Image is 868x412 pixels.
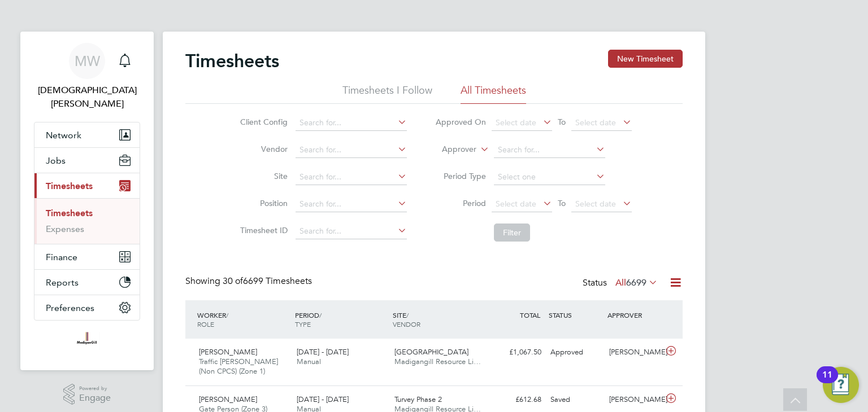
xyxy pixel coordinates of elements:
span: ROLE [197,319,214,328]
span: Select date [575,199,616,209]
label: Period [435,198,486,208]
span: 6699 Timesheets [223,275,312,287]
a: Timesheets [46,208,93,218]
div: Approved [546,343,605,362]
a: MW[DEMOGRAPHIC_DATA][PERSON_NAME] [34,43,140,111]
label: Timesheet ID [237,225,288,235]
div: £1,067.50 [487,343,546,362]
button: Finance [34,244,140,269]
div: 11 [822,375,832,389]
span: [DATE] - [DATE] [297,347,349,357]
span: Network [46,130,81,141]
button: Open Resource Center, 11 new notifications [823,367,859,403]
span: TOTAL [520,310,540,319]
span: Madigangill Resource Li… [394,357,481,366]
span: 30 of [223,275,243,287]
span: [PERSON_NAME] [199,395,257,404]
label: Vendor [237,144,288,154]
input: Search for... [296,196,407,212]
span: / [226,310,228,319]
button: Reports [34,270,140,295]
label: Period Type [435,171,486,181]
span: / [406,310,409,319]
span: [GEOGRAPHIC_DATA] [394,347,468,357]
input: Search for... [494,142,605,158]
input: Search for... [296,169,407,185]
a: Expenses [46,223,84,234]
span: Traffic [PERSON_NAME] (Non CPCS) (Zone 1) [199,357,278,376]
button: Timesheets [34,173,140,198]
span: Turvey Phase 2 [394,395,442,404]
a: Powered byEngage [63,384,111,405]
a: Go to home page [34,332,140,350]
span: To [554,115,569,129]
div: Showing [185,275,314,287]
div: SITE [390,305,488,334]
span: / [319,310,322,319]
button: New Timesheet [608,50,683,68]
span: Matthew Wise [34,84,140,111]
span: Finance [46,252,77,262]
label: Approved On [435,117,486,127]
label: Approver [426,144,476,155]
button: Jobs [34,148,140,173]
span: Preferences [46,303,94,313]
div: Status [583,275,660,291]
h2: Timesheets [185,50,279,72]
span: Engage [79,393,111,403]
span: 6699 [626,277,646,288]
span: Powered by [79,384,111,393]
nav: Main navigation [20,32,154,370]
label: Position [237,198,288,208]
button: Network [34,122,140,147]
input: Select one [494,169,605,185]
div: APPROVER [605,305,663,325]
input: Search for... [296,142,407,158]
div: £612.68 [487,391,546,409]
span: Jobs [46,155,66,166]
span: [DATE] - [DATE] [297,395,349,404]
div: WORKER [194,305,292,334]
input: Search for... [296,223,407,239]
span: VENDOR [393,319,420,328]
label: Site [237,171,288,181]
div: [PERSON_NAME] [605,391,663,409]
input: Search for... [296,115,407,131]
div: STATUS [546,305,605,325]
span: Manual [297,357,321,366]
span: Select date [575,117,616,128]
label: All [615,277,658,288]
div: Saved [546,391,605,409]
button: Preferences [34,295,140,320]
li: All Timesheets [461,84,526,104]
span: [PERSON_NAME] [199,347,257,357]
img: madigangill-logo-retina.png [74,332,99,350]
span: Select date [496,117,536,128]
span: Select date [496,199,536,209]
label: Client Config [237,117,288,127]
div: PERIOD [292,305,390,334]
button: Filter [494,223,530,242]
span: To [554,196,569,211]
div: [PERSON_NAME] [605,343,663,362]
span: TYPE [295,319,311,328]
div: Timesheets [34,198,140,244]
span: Timesheets [46,181,93,191]
span: Reports [46,277,79,288]
li: Timesheets I Follow [342,84,432,104]
span: MW [75,54,100,68]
